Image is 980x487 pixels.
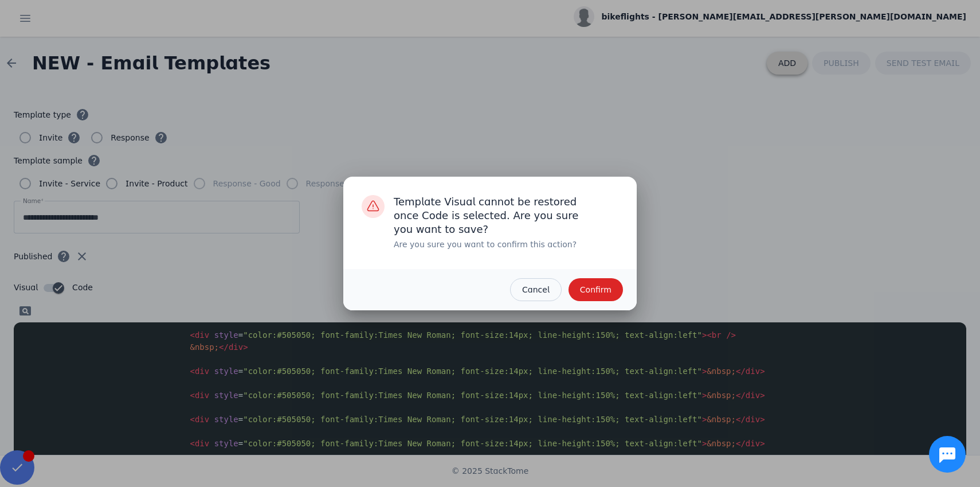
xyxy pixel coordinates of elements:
[510,278,562,301] button: Cancel
[394,195,600,236] div: Template Visual cannot be restored once Code is selected. Are you sure you want to save?
[580,286,611,294] span: Confirm
[394,239,577,251] div: Are you sure you want to confirm this action?
[522,286,550,294] span: Cancel
[569,278,623,301] button: Confirm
